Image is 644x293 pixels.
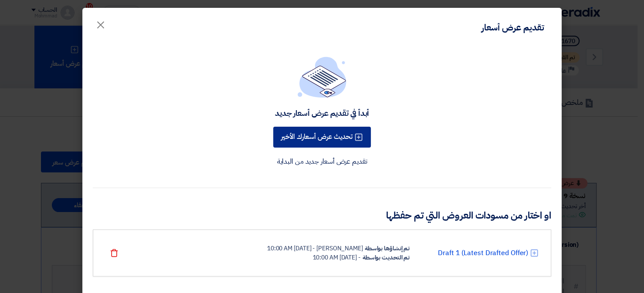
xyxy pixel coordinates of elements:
div: [PERSON_NAME] - [DATE] 10:00 AM [267,244,363,253]
a: تقديم عرض أسعار جديد من البداية [277,156,367,167]
button: Close [88,14,113,31]
div: تقديم عرض أسعار [481,21,544,34]
span: × [95,11,106,37]
div: تم إنشاؤها بواسطة [365,244,410,253]
a: Draft 1 (Latest Drafted Offer) [438,248,528,258]
div: تم التحديث بواسطة [363,253,410,262]
img: empty_state_list.svg [298,57,346,98]
h3: او اختار من مسودات العروض التي تم حفظها [93,209,551,222]
button: تحديث عرض أسعارك الأخير [273,127,371,148]
div: أبدأ في تقديم عرض أسعار جديد [275,108,369,118]
div: - [DATE] 10:00 AM [312,253,360,262]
